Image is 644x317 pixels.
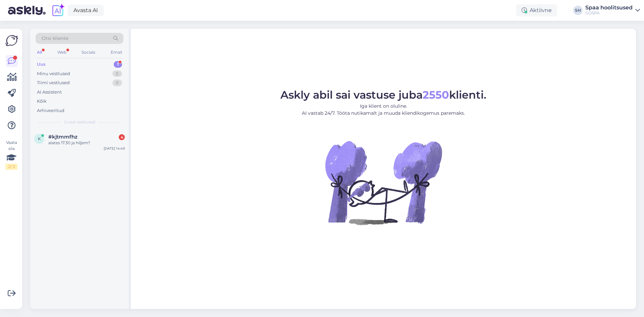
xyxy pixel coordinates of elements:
span: Askly abil sai vastuse juba klienti. [280,88,486,101]
div: 2 / 3 [5,164,17,170]
div: 0 [112,80,122,86]
img: explore-ai [51,3,65,17]
div: Web [56,48,68,57]
div: Socials [80,48,97,57]
div: Spaa hoolitsused [585,5,633,10]
div: 0 [112,70,122,77]
div: SH [573,6,583,15]
p: Iga klient on oluline. AI vastab 24/7. Tööta nutikamalt ja muuda kliendikogemus paremaks. [280,103,486,117]
span: Uued vestlused [64,119,95,125]
div: Kõik [37,98,47,105]
div: [DATE] 14:49 [104,146,125,151]
div: alates 17.30 ja hiljem? [48,140,125,146]
div: GOSPA [585,10,633,16]
div: All [36,48,43,57]
b: 2550 [423,88,449,101]
img: No Chat active [323,122,444,243]
div: Email [109,48,123,57]
a: Spaa hoolitsusedGOSPA [585,5,640,16]
div: Uus [37,61,46,68]
div: Vaata siia [5,140,17,170]
a: Avasta AI [68,5,104,16]
span: #kjtmmfhz [48,134,77,140]
div: Aktiivne [516,4,557,16]
div: 1 [114,61,122,68]
span: k [38,136,41,141]
div: AI Assistent [37,89,62,96]
div: 4 [119,134,125,140]
div: Tiimi vestlused [37,80,70,86]
span: Otsi kliente [42,35,68,42]
div: Arhiveeritud [37,107,64,114]
img: Askly Logo [5,34,18,47]
div: Minu vestlused [37,70,70,77]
